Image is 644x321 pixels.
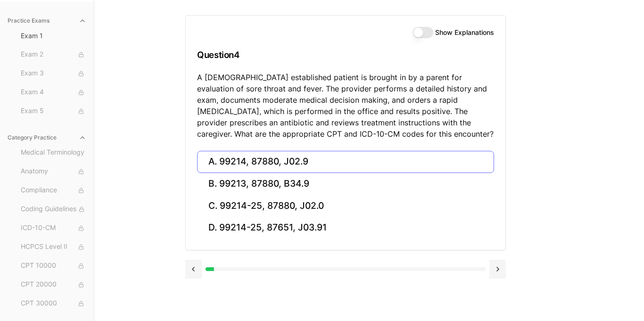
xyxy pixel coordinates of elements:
span: Exam 1 [21,31,86,41]
button: B. 99213, 87880, B34.9 [197,173,494,195]
span: HCPCS Level II [21,242,86,252]
button: Coding Guidelines [17,202,90,217]
button: CPT 30000 [17,296,90,311]
span: Coding Guidelines [21,204,86,214]
p: A [DEMOGRAPHIC_DATA] established patient is brought in by a parent for evaluation of sore throat ... [197,72,494,140]
button: Compliance [17,183,90,198]
span: ICD-10-CM [21,223,86,233]
button: Anatomy [17,164,90,179]
button: HCPCS Level II [17,239,90,255]
span: CPT 10000 [21,261,86,271]
button: Practice Exams [4,13,90,28]
span: Exam 4 [21,87,86,98]
span: Exam 3 [21,68,86,79]
button: Category Practice [4,130,90,145]
button: D. 99214-25, 87651, J03.91 [197,217,494,239]
button: Exam 5 [17,104,90,119]
label: Show Explanations [435,29,494,36]
span: Medical Terminology [21,148,86,158]
span: Compliance [21,185,86,196]
span: CPT 20000 [21,280,86,290]
span: Exam 5 [21,106,86,116]
h3: Question 4 [197,41,494,69]
button: Exam 3 [17,66,90,81]
button: A. 99214, 87880, J02.9 [197,151,494,173]
button: Medical Terminology [17,145,90,160]
button: C. 99214-25, 87880, J02.0 [197,195,494,217]
button: ICD-10-CM [17,221,90,236]
button: CPT 10000 [17,258,90,273]
span: CPT 30000 [21,298,86,309]
button: Exam 4 [17,85,90,100]
span: Exam 2 [21,49,86,60]
button: Exam 1 [17,28,90,43]
button: Exam 2 [17,47,90,62]
button: CPT 20000 [17,277,90,292]
span: Anatomy [21,166,86,177]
